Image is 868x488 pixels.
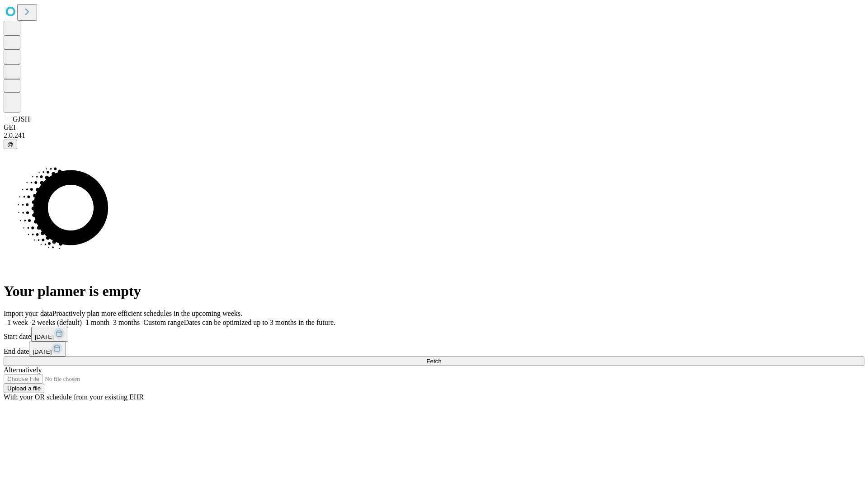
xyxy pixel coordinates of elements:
span: 1 month [85,319,109,326]
span: Import your data [4,310,52,317]
h1: Your planner is empty [4,283,864,300]
span: Alternatively [4,366,42,374]
span: [DATE] [35,333,54,340]
span: Dates can be optimized up to 3 months in the future. [184,319,335,326]
button: Fetch [4,357,864,366]
button: @ [4,140,17,149]
div: Start date [4,327,864,342]
span: @ [7,141,14,148]
span: Fetch [426,358,441,365]
span: [DATE] [33,348,52,355]
button: [DATE] [31,327,68,342]
div: 2.0.241 [4,131,864,140]
span: Proactively plan more efficient schedules in the upcoming weeks. [52,310,242,317]
button: [DATE] [29,342,66,357]
span: 2 weeks (default) [32,319,82,326]
div: End date [4,342,864,357]
span: GJSH [13,115,30,123]
span: With your OR schedule from your existing EHR [4,393,144,401]
button: Upload a file [4,384,44,393]
div: GEI [4,123,864,131]
span: Custom range [143,319,184,326]
span: 1 week [7,319,28,326]
span: 3 months [113,319,140,326]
